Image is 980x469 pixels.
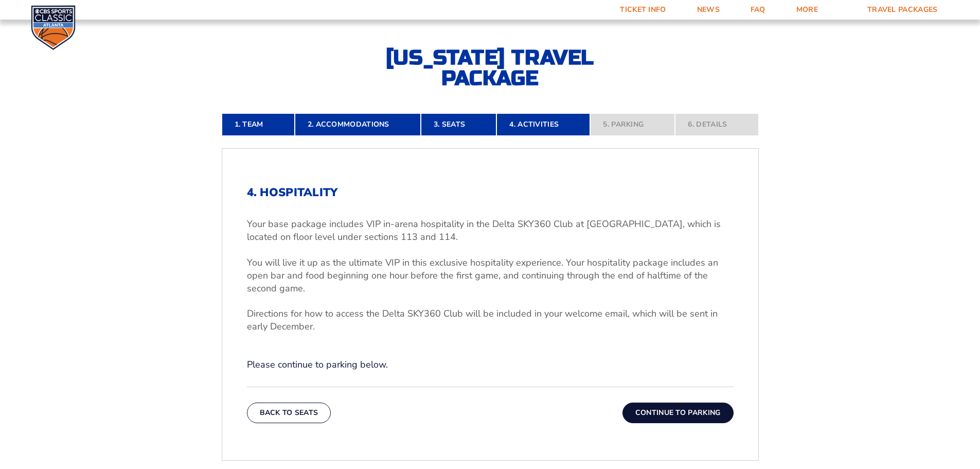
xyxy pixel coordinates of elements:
button: Back To Seats [247,403,331,423]
a: 1. Team [222,113,295,136]
p: Your base package includes VIP in-arena hospitality in the Delta SKY360 Club at [GEOGRAPHIC_DATA]... [247,218,734,244]
p: Directions for how to access the Delta SKY360 Club will be included in your welcome email, which ... [247,307,734,333]
a: 2. Accommodations [295,113,421,136]
p: Please continue to parking below. [247,358,734,371]
a: 3. Seats [421,113,496,136]
img: CBS Sports Classic [31,5,76,50]
h2: 4. Hospitality [247,186,734,199]
p: You will live it up as the ultimate VIP in this exclusive hospitality experience. Your hospitalit... [247,256,734,296]
h2: [US_STATE] Travel Package [377,47,603,89]
button: Continue To Parking [622,403,734,423]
